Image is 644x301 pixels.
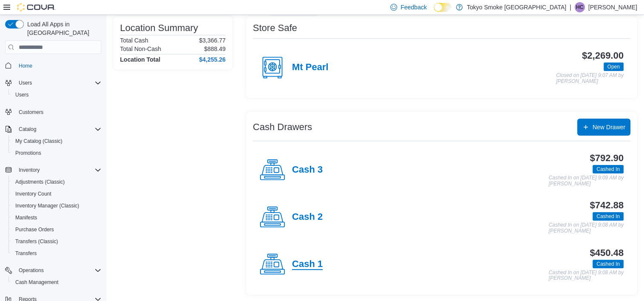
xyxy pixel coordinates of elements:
[596,260,620,268] span: Cashed In
[15,138,63,145] span: My Catalog (Classic)
[15,279,58,286] span: Cash Management
[12,224,57,235] a: Purchase Orders
[15,202,79,209] span: Inventory Manager (Classic)
[15,60,101,71] span: Home
[199,37,226,44] p: $3,366.77
[575,2,585,12] div: Heather Chafe
[9,212,105,224] button: Manifests
[15,214,37,221] span: Manifests
[15,190,52,197] span: Inventory Count
[2,77,105,89] button: Users
[549,222,624,234] p: Cashed In on [DATE] 9:08 AM by [PERSON_NAME]
[12,136,66,146] a: My Catalog (Classic)
[15,124,101,134] span: Catalog
[15,124,40,134] button: Catalog
[9,176,105,188] button: Adjustments (Classic)
[15,265,101,275] span: Operations
[9,188,105,200] button: Inventory Count
[19,62,32,69] span: Home
[592,212,624,221] span: Cashed In
[588,2,637,12] p: [PERSON_NAME]
[590,248,624,258] h3: $450.48
[12,177,68,187] a: Adjustments (Classic)
[12,148,101,158] span: Promotions
[12,213,40,223] a: Manifests
[15,265,47,275] button: Operations
[12,277,62,287] a: Cash Management
[434,3,452,12] input: Dark Mode
[120,45,161,52] h6: Total Non-Cash
[15,179,65,185] span: Adjustments (Classic)
[12,236,61,247] a: Transfers (Classic)
[15,226,54,233] span: Purchase Orders
[590,153,624,163] h3: $792.90
[120,23,198,33] h3: Location Summary
[582,51,624,61] h3: $2,269.00
[199,56,226,63] h4: $4,255.26
[15,61,36,71] a: Home
[9,135,105,147] button: My Catalog (Classic)
[12,189,101,199] span: Inventory Count
[12,189,55,199] a: Inventory Count
[577,119,630,136] button: New Drawer
[19,167,40,173] span: Inventory
[2,164,105,176] button: Inventory
[19,267,44,274] span: Operations
[19,109,43,116] span: Customers
[401,3,426,11] span: Feedback
[15,250,37,257] span: Transfers
[19,126,36,133] span: Catalog
[292,212,323,223] h4: Cash 2
[12,201,83,211] a: Inventory Manager (Classic)
[12,248,101,258] span: Transfers
[9,147,105,159] button: Promotions
[292,62,329,73] h4: Mt Pearl
[592,260,624,268] span: Cashed In
[2,106,105,118] button: Customers
[12,90,32,100] a: Users
[556,73,624,84] p: Closed on [DATE] 9:07 AM by [PERSON_NAME]
[15,78,101,88] span: Users
[17,3,55,11] img: Cova
[120,37,148,44] h6: Total Cash
[12,177,101,187] span: Adjustments (Classic)
[12,148,45,158] a: Promotions
[292,259,323,270] h4: Cash 1
[9,247,105,259] button: Transfers
[596,213,620,220] span: Cashed In
[24,20,101,37] span: Load All Apps in [GEOGRAPHIC_DATA]
[9,200,105,212] button: Inventory Manager (Classic)
[15,150,41,156] span: Promotions
[12,201,101,211] span: Inventory Manager (Classic)
[592,165,624,173] span: Cashed In
[9,89,105,101] button: Users
[607,63,620,71] span: Open
[590,200,624,210] h3: $742.88
[12,236,101,247] span: Transfers (Classic)
[12,224,101,235] span: Purchase Orders
[9,276,105,288] button: Cash Management
[576,2,583,12] span: HC
[15,107,101,117] span: Customers
[15,165,43,175] button: Inventory
[15,78,35,88] button: Users
[604,62,624,71] span: Open
[15,165,101,175] span: Inventory
[253,23,297,33] h3: Store Safe
[2,123,105,135] button: Catalog
[292,165,323,176] h4: Cash 3
[467,2,567,12] p: Tokyo Smoke [GEOGRAPHIC_DATA]
[12,136,101,146] span: My Catalog (Classic)
[204,45,226,52] p: $888.49
[19,80,32,86] span: Users
[592,123,625,131] span: New Drawer
[15,238,58,245] span: Transfers (Classic)
[9,224,105,236] button: Purchase Orders
[253,122,312,132] h3: Cash Drawers
[2,59,105,71] button: Home
[120,56,160,63] h4: Location Total
[570,2,571,12] p: |
[12,213,101,223] span: Manifests
[9,236,105,247] button: Transfers (Classic)
[549,270,624,281] p: Cashed In on [DATE] 9:08 AM by [PERSON_NAME]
